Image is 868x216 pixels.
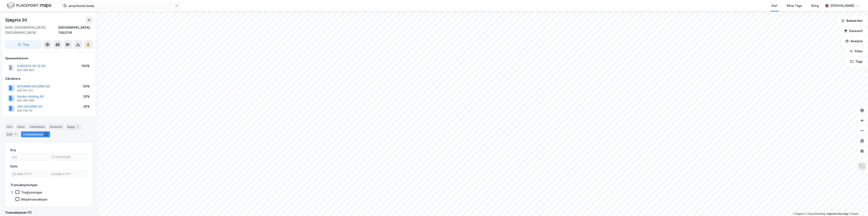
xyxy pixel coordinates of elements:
div: Eiere [16,124,26,130]
div: Sjøgata 30 [5,17,28,23]
div: 25% [83,94,90,99]
button: Tag [5,40,42,49]
div: 1 [75,125,80,129]
a: Mapbox [793,212,805,215]
div: Transaksjoner [21,131,50,137]
div: 925 207 411 [17,89,33,92]
div: Transaksjonstype [10,182,38,188]
div: Leietakere [28,124,46,130]
input: Søk på adresse, matrikkel, gårdeiere, leietakere eller personer [67,3,175,9]
div: Info [5,124,14,130]
button: Datasett [840,27,866,35]
div: Mine Tags [787,3,802,8]
input: DD.MM.YYYY [50,171,87,177]
input: Til 15000000 [50,154,87,160]
button: Tags [847,57,866,66]
div: Bolig [811,3,819,8]
div: [PERSON_NAME] [830,3,854,8]
div: Bygg [66,124,81,130]
div: [GEOGRAPHIC_DATA], 138/2116 [58,25,92,35]
div: 919 718 110 [17,109,32,112]
button: Analyse [842,37,866,45]
input: DD.MM.YYYY [11,171,48,177]
div: 7 [44,132,48,136]
div: Hjemmelshaver [5,56,92,61]
div: Transaksjoner (7) [5,210,92,215]
div: Tinglysninger [21,190,42,194]
div: 8006, [GEOGRAPHIC_DATA], [GEOGRAPHIC_DATA] [5,25,58,35]
iframe: Chat Widget [847,196,868,216]
div: Gårdeiere [5,76,92,81]
div: 100% [81,63,90,69]
div: Dato [10,164,18,169]
a: Improve this map [827,212,848,215]
div: 1 [13,132,18,136]
button: Filter [846,47,866,56]
img: Z [858,162,866,170]
div: 25% [83,104,90,109]
input: Fra [11,154,48,160]
div: 50% [83,84,90,89]
div: Pris [10,148,16,153]
a: OpenStreetMap [805,212,826,215]
div: Datasett [48,124,64,130]
div: 923 356 304 [17,69,34,72]
div: Kart [772,3,778,8]
div: Kontrollprogram for chat [847,196,868,216]
div: Aksjetransaksjon [21,197,47,201]
button: Bokmerker [838,17,866,25]
div: 941 350 348 [17,99,34,102]
div: ESG [5,131,19,137]
img: logo.f888ab2527a4732fd821a326f86c7f29.svg [7,2,51,9]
